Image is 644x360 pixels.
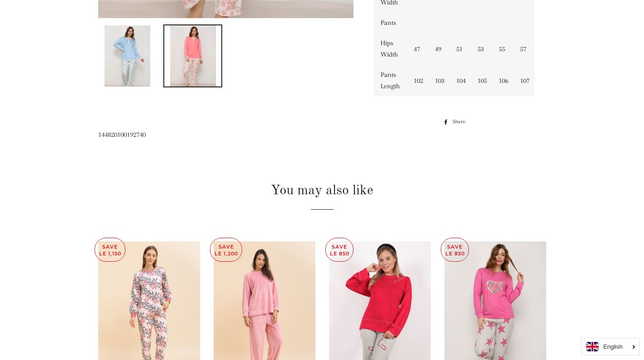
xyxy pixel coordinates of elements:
[603,344,623,350] i: English
[428,33,449,65] td: 49
[449,33,471,65] td: 51
[492,65,513,96] td: 106
[374,65,407,96] td: Pants Length
[449,65,471,96] td: 104
[105,25,150,86] img: Load image into Gallery viewer, Long Sleeve Plain Floral Pj
[441,238,468,261] p: Save LE 850
[492,33,513,65] td: 55
[586,342,634,351] a: English
[513,33,534,65] td: 57
[170,25,216,86] img: Load image into Gallery viewer, Long Sleeve Plain Floral Pj
[513,65,534,96] td: 107
[471,33,492,65] td: 53
[95,238,125,261] p: Save LE 1,150
[374,13,407,33] td: Pants
[98,130,146,139] span: 144820100192740
[428,65,449,96] td: 103
[98,181,546,200] h2: You may also like
[407,33,428,65] td: 47
[326,238,353,261] p: Save LE 850
[210,238,242,261] p: Save LE 1,200
[407,65,428,96] td: 102
[374,33,407,65] td: Hips Width
[453,117,470,127] span: Share
[471,65,492,96] td: 105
